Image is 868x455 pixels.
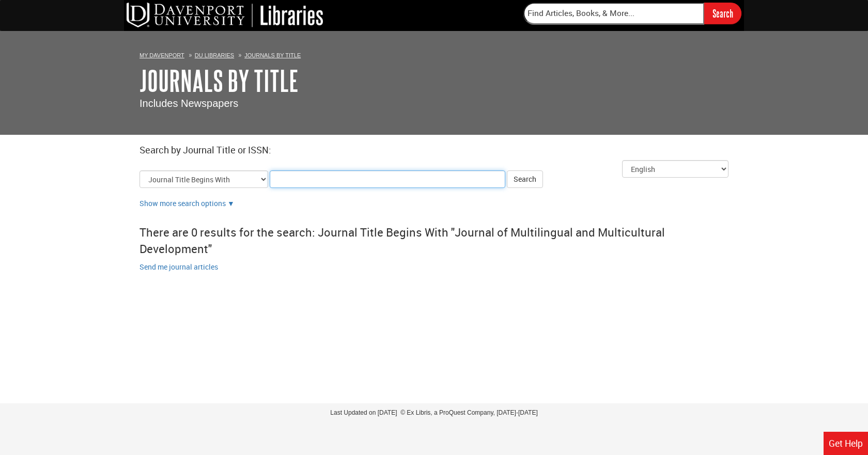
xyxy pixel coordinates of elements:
[139,50,729,60] ol: Breadcrumbs
[139,65,299,97] a: Journals By Title
[139,52,184,58] a: My Davenport
[139,262,218,272] a: Send me journal articles
[195,52,234,58] a: DU Libraries
[139,219,729,262] div: There are 0 results for the search: Journal Title Begins With "Journal of Multilingual and Multic...
[227,198,235,208] a: Show more search options
[139,96,729,111] p: Includes Newspapers
[139,145,729,155] h2: Search by Journal Title or ISSN:
[824,432,868,455] a: Get Help
[523,3,704,24] input: Find Articles, Books, & More...
[507,170,543,188] button: Search
[244,52,301,58] a: Journals By Title
[127,3,323,27] img: DU Libraries
[704,3,741,24] input: Search
[139,198,226,208] a: Show more search options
